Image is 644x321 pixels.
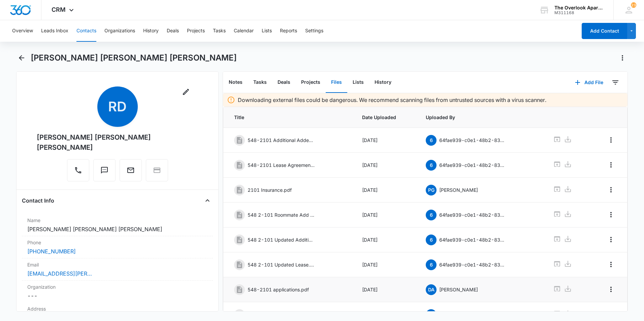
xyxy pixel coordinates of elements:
[426,210,437,220] span: 6
[426,160,437,171] span: 6
[93,159,116,181] button: Text
[202,195,213,206] button: Close
[439,211,507,218] p: 64fae939-c0e1-48b2-8362-5020b578f76b
[606,259,616,270] button: Overflow Menu
[67,170,89,175] a: Call
[104,20,135,42] button: Organizations
[606,209,616,220] button: Overflow Menu
[426,284,437,295] span: DA
[354,153,418,178] td: [DATE]
[426,185,437,195] span: PG
[354,178,418,203] td: [DATE]
[22,197,54,205] h4: Contact Info
[27,305,207,312] label: Address
[27,261,207,268] label: Email
[52,6,66,13] span: CRM
[554,10,604,15] div: account id
[347,72,369,93] button: Lists
[326,72,347,93] button: Files
[213,20,226,42] button: Tasks
[617,52,628,63] button: Actions
[27,283,207,290] label: Organization
[296,72,326,93] button: Projects
[16,52,27,63] button: Back
[248,261,315,268] p: 548 2-101 Updated Lease.pdf
[143,20,159,42] button: History
[248,236,315,243] p: 548 2-101 Updated Additional Addendums.pdf
[606,284,616,295] button: Overflow Menu
[606,184,616,195] button: Overflow Menu
[439,261,507,268] p: 64fae939-c0e1-48b2-8362-5020b578f76b
[248,311,315,318] p: 548 2-101 Washer/Dryer Relinquish Addendum
[554,5,604,10] div: account name
[167,20,179,42] button: Deals
[22,214,213,236] div: Name[PERSON_NAME] [PERSON_NAME] [PERSON_NAME]
[238,96,546,104] p: Downloading external files could be dangerous. We recommend scanning files from untrusted sources...
[606,234,616,245] button: Overflow Menu
[27,225,207,233] dd: [PERSON_NAME] [PERSON_NAME] [PERSON_NAME]
[439,186,478,193] p: [PERSON_NAME]
[97,86,138,127] span: RD
[37,132,198,152] div: [PERSON_NAME] [PERSON_NAME] [PERSON_NAME]
[631,2,636,8] div: notifications count
[248,137,315,144] p: 548-2101 Additional Addendums.pdf
[22,281,213,302] div: Organization---
[610,77,621,88] button: Filters
[93,170,116,175] a: Text
[426,309,437,320] span: PG
[354,277,418,302] td: [DATE]
[426,135,437,146] span: 6
[439,236,507,243] p: 64fae939-c0e1-48b2-8362-5020b578f76b
[280,20,297,42] button: Reports
[439,162,507,169] p: 64fae939-c0e1-48b2-8362-5020b578f76b
[354,203,418,227] td: [DATE]
[27,239,207,246] label: Phone
[439,311,478,318] p: [PERSON_NAME]
[120,159,142,181] button: Email
[631,2,636,8] span: 23
[606,159,616,170] button: Overflow Menu
[582,23,627,39] button: Add Contact
[234,20,254,42] button: Calendar
[27,270,95,278] a: [EMAIL_ADDRESS][PERSON_NAME][DOMAIN_NAME]
[27,247,76,255] a: [PHONE_NUMBER]
[262,20,272,42] button: Lists
[426,235,437,245] span: 6
[120,170,142,175] a: Email
[12,20,33,42] button: Overview
[234,114,346,121] span: Title
[41,20,68,42] button: Leads Inbox
[187,20,205,42] button: Projects
[248,286,309,293] p: 548-2101 applications.pdf
[76,20,96,42] button: Contacts
[354,227,418,252] td: [DATE]
[27,292,207,300] dd: ---
[22,258,213,281] div: Email[EMAIL_ADDRESS][PERSON_NAME][DOMAIN_NAME]
[305,20,323,42] button: Settings
[426,114,537,121] span: Uploaded By
[354,252,418,277] td: [DATE]
[369,72,397,93] button: History
[27,217,207,224] label: Name
[248,162,315,169] p: 548-2101 Lease Agreement.pdf
[606,135,616,145] button: Overflow Menu
[223,72,248,93] button: Notes
[248,211,315,218] p: 548 2-101 Roommate Add Application.pdf
[248,186,292,193] p: 2101 Insurance.pdf
[248,72,272,93] button: Tasks
[67,159,89,181] button: Call
[439,137,507,144] p: 64fae939-c0e1-48b2-8362-5020b578f76b
[22,236,213,258] div: Phone[PHONE_NUMBER]
[568,74,610,91] button: Add File
[439,286,478,293] p: [PERSON_NAME]
[272,72,296,93] button: Deals
[426,259,437,270] span: 6
[354,128,418,153] td: [DATE]
[606,309,616,320] button: Overflow Menu
[362,114,410,121] span: Date Uploaded
[31,53,237,63] h1: [PERSON_NAME] [PERSON_NAME] [PERSON_NAME]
